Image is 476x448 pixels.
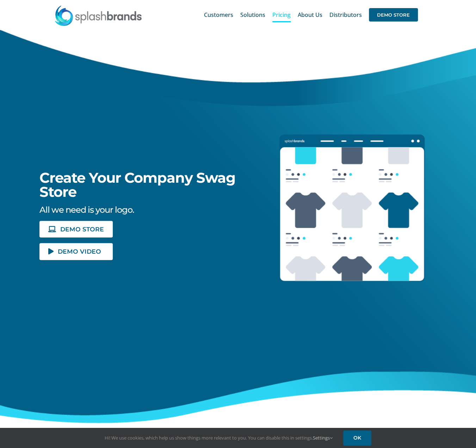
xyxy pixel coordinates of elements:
span: All we need is your logo. [39,205,134,215]
a: Pricing [272,4,291,26]
a: DEMO STORE [369,4,418,26]
a: Customers [204,4,233,26]
span: Customers [204,12,233,18]
a: OK [343,430,371,446]
span: Hi! We use cookies, which help us show things more relevant to you. You can disable this in setti... [105,435,333,441]
span: Create Your Company Swag Store [39,169,235,200]
img: SplashBrands.com Logo [54,5,142,26]
span: DEMO VIDEO [58,248,101,254]
span: Distributors [329,12,362,18]
span: Solutions [240,12,265,18]
a: Distributors [329,4,362,26]
a: DEMO STORE [39,221,113,237]
span: DEMO STORE [369,8,418,22]
span: About Us [298,12,322,18]
a: Settings [313,435,333,441]
span: DEMO STORE [60,226,104,232]
span: Pricing [272,12,291,18]
nav: Main Menu [204,4,418,26]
